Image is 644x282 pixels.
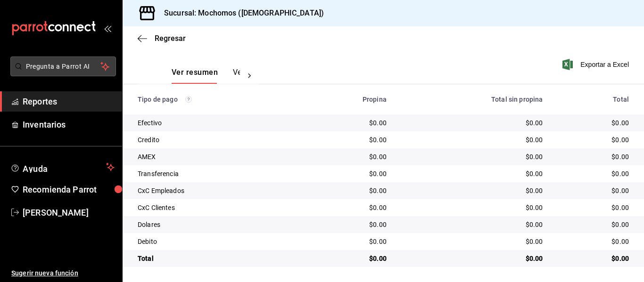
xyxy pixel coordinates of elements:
div: $0.00 [402,152,543,161]
div: $0.00 [310,237,387,246]
button: Ver resumen [172,68,218,84]
div: $0.00 [558,169,629,178]
h3: Sucursal: Mochomos ([DEMOGRAPHIC_DATA]) [157,8,324,19]
div: Total [138,254,295,263]
span: Recomienda Parrot [23,183,115,196]
div: Total [558,96,629,103]
div: $0.00 [558,220,629,229]
span: Pregunta a Parrot AI [26,62,101,72]
div: navigation tabs [172,68,240,84]
div: $0.00 [558,152,629,161]
span: Sugerir nueva función [11,268,115,278]
div: $0.00 [558,203,629,212]
button: Ver pagos [233,68,268,84]
div: Transferencia [138,169,295,178]
div: Tipo de pago [138,96,295,103]
div: $0.00 [558,118,629,128]
div: $0.00 [310,220,387,229]
div: $0.00 [558,237,629,246]
span: Regresar [155,34,186,43]
div: $0.00 [402,220,543,229]
div: $0.00 [402,254,543,263]
div: $0.00 [310,203,387,212]
div: $0.00 [402,118,543,128]
div: Credito [138,135,295,145]
div: $0.00 [558,186,629,195]
div: Total sin propina [402,96,543,103]
span: Inventarios [23,118,115,131]
div: CxC Clientes [138,203,295,212]
button: Regresar [138,34,186,43]
div: AMEX [138,152,295,161]
div: $0.00 [310,118,387,128]
div: $0.00 [310,135,387,145]
button: open_drawer_menu [104,24,111,32]
span: [PERSON_NAME] [23,206,115,219]
div: $0.00 [310,254,387,263]
div: $0.00 [402,135,543,145]
span: Reportes [23,95,115,108]
div: Dolares [138,220,295,229]
div: Efectivo [138,118,295,128]
button: Exportar a Excel [564,59,629,70]
div: $0.00 [558,135,629,145]
div: $0.00 [558,254,629,263]
div: Propina [310,96,387,103]
div: $0.00 [310,186,387,195]
a: Pregunta a Parrot AI [7,68,116,78]
div: $0.00 [402,186,543,195]
div: $0.00 [402,203,543,212]
svg: Los pagos realizados con Pay y otras terminales son montos brutos. [185,96,192,103]
div: $0.00 [310,152,387,161]
div: $0.00 [402,169,543,178]
div: Debito [138,237,295,246]
span: Ayuda [23,161,102,173]
div: CxC Empleados [138,186,295,195]
button: Pregunta a Parrot AI [10,56,116,76]
div: $0.00 [402,237,543,246]
div: $0.00 [310,169,387,178]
